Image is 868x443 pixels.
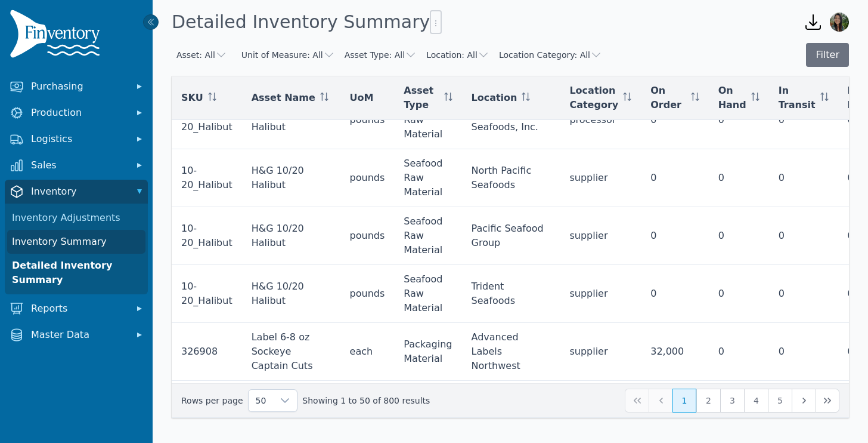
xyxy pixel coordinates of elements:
div: 0 [650,229,699,243]
td: 10-20_Halibut [172,207,242,265]
td: pounds [340,207,395,265]
span: On Hand [718,84,746,112]
td: Advanced Labels Northwest [462,323,560,381]
button: Next Page [792,389,816,413]
td: supplier [560,265,641,323]
td: pounds [340,91,395,149]
button: Location Category: All [499,49,602,61]
span: Logistics [31,132,126,146]
div: 0 [650,171,699,185]
td: H&G 10/20 Halibut [242,91,340,149]
td: 10-20_Halibut [172,265,242,323]
span: Showing 1 to 50 of 800 results [302,395,430,407]
td: each [340,323,395,381]
button: Asset: All [176,49,227,61]
span: Sales [31,158,126,173]
td: Richmark Labels [462,381,560,439]
td: 326908 [172,381,242,439]
button: Purchasing [5,75,148,99]
div: 0 [779,171,829,185]
a: Inventory Adjustments [7,206,145,230]
div: 32,000 [650,344,699,359]
td: each [340,381,395,439]
button: Reports [5,297,148,321]
span: Inventory [31,184,126,199]
span: Location [472,91,517,105]
div: 0 [718,229,759,243]
span: SKU [181,91,203,105]
button: Inventory [5,180,148,204]
td: H&G 10/20 Halibut [242,149,340,207]
span: On Order [650,84,686,112]
td: Seafood Raw Material [394,265,461,323]
span: UoM [350,91,374,105]
td: processor [560,91,641,149]
td: Packaging Material [394,381,461,439]
span: Asset Type [404,84,439,112]
div: 0 [718,171,759,185]
div: 0 [718,344,759,359]
button: Page 2 [696,389,720,413]
td: 10-20_Halibut [172,149,242,207]
span: Rows per page [249,390,274,411]
td: supplier [560,323,641,381]
button: Logistics [5,127,148,151]
button: Master Data [5,323,148,347]
td: H&G 10/20 Halibut [242,265,340,323]
span: Production [31,106,126,120]
button: Page 5 [768,389,792,413]
div: 0 [718,113,759,127]
button: Page 4 [744,389,768,413]
td: Label 6-8 oz Sockeye Captain Cuts [242,323,340,381]
span: Master Data [31,328,126,342]
div: 0 [779,229,829,243]
span: In Transit [779,84,816,112]
td: supplier [560,207,641,265]
a: Inventory Summary [7,230,145,254]
span: Asset Name [252,91,315,105]
div: 0 [718,287,759,301]
td: Home Port Seafoods, Inc. [462,91,560,149]
div: 0 [779,287,829,301]
td: North Pacific Seafoods [462,149,560,207]
button: Page 1 [672,389,696,413]
button: Asset Type: All [345,49,417,61]
td: Packaging Material [394,323,461,381]
td: 10-20_Halibut [172,91,242,149]
img: Finventory [10,10,105,63]
td: supplier [560,381,641,439]
img: Bethany Monaghan [830,13,849,32]
td: supplier [560,149,641,207]
td: Seafood Raw Material [394,91,461,149]
td: Seafood Raw Material [394,207,461,265]
td: Trident Seafoods [462,265,560,323]
button: Sales [5,153,148,177]
td: pounds [340,265,395,323]
td: Pacific Seafood Group [462,207,560,265]
td: H&G 10/20 Halibut [242,207,340,265]
td: pounds [340,149,395,207]
td: Label 6-8 oz Sockeye Captain Cuts [242,381,340,439]
button: Filter [806,43,849,67]
button: Page 3 [720,389,744,413]
button: Last Page [816,389,839,413]
div: 0 [779,344,829,359]
span: Location Category [569,84,618,112]
button: Location: All [426,49,489,61]
button: Unit of Measure: All [241,49,335,61]
a: Detailed Inventory Summary [7,254,145,292]
div: 0 [779,113,829,127]
div: 0 [650,287,699,301]
td: Seafood Raw Material [394,149,461,207]
button: Production [5,101,148,125]
h1: Detailed Inventory Summary [172,10,442,34]
td: 326908 [172,323,242,381]
span: Purchasing [31,79,126,94]
div: 0 [650,113,699,127]
span: Reports [31,302,126,316]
